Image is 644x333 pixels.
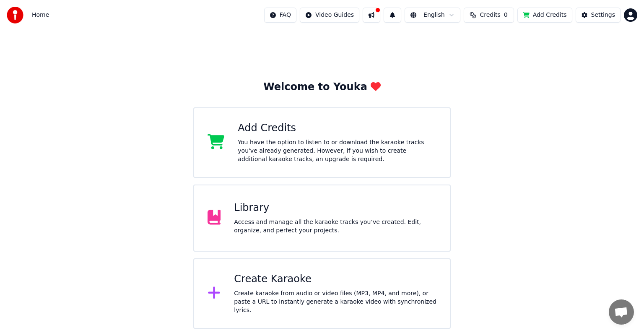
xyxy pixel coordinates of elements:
[464,8,514,23] button: Credits0
[609,299,634,325] div: Open chat
[32,11,49,19] nav: breadcrumb
[576,8,621,23] button: Settings
[32,11,49,19] span: Home
[238,122,436,135] div: Add Credits
[300,8,359,23] button: Video Guides
[591,11,615,19] div: Settings
[7,7,23,23] img: youka
[263,81,381,94] div: Welcome to Youka
[234,273,436,286] div: Create Karaoke
[504,11,508,19] span: 0
[264,8,296,23] button: FAQ
[234,218,436,235] div: Access and manage all the karaoke tracks you’ve created. Edit, organize, and perfect your projects.
[238,138,436,164] div: You have the option to listen to or download the karaoke tracks you've already generated. However...
[517,8,572,23] button: Add Credits
[480,11,500,19] span: Credits
[234,201,436,215] div: Library
[234,289,436,315] div: Create karaoke from audio or video files (MP3, MP4, and more), or paste a URL to instantly genera...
